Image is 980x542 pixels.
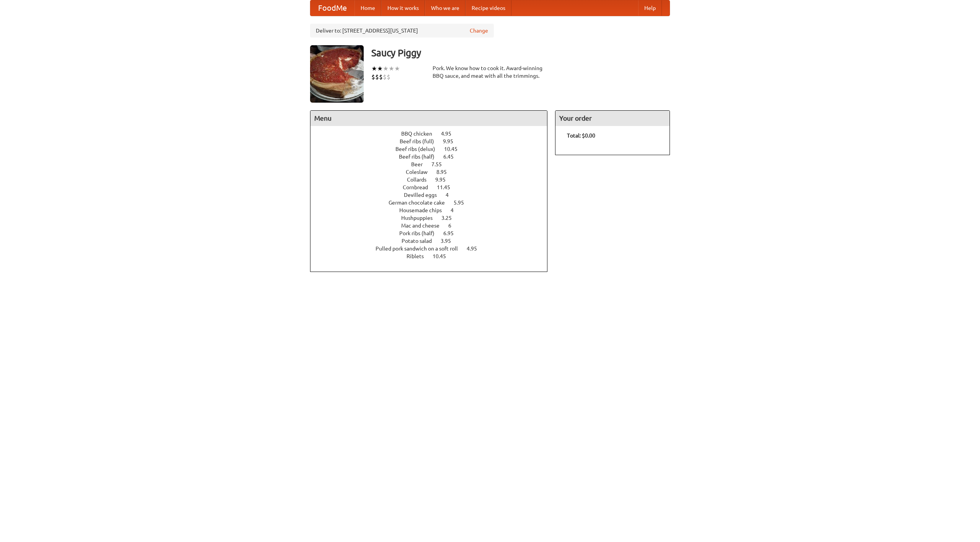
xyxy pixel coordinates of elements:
a: Riblets 10.45 [407,253,460,259]
li: $ [383,73,387,81]
span: Devilled eggs [404,192,444,198]
span: Pork ribs (half) [399,230,442,236]
span: 11.45 [437,184,458,190]
span: 9.95 [443,138,461,144]
span: 6.45 [443,154,461,160]
span: 9.95 [435,177,453,183]
span: 7.55 [431,161,449,167]
a: Who we are [425,0,465,16]
a: Change [470,27,488,34]
li: ★ [383,64,389,73]
div: Pork. We know how to cook it. Award-winning BBQ sauce, and meat with all the trimmings. [433,64,547,80]
span: 4 [446,192,456,198]
span: BBQ chicken [401,131,440,137]
span: Mac and cheese [401,223,447,229]
a: Coleslaw 8.95 [406,169,461,175]
span: 8.95 [436,169,454,175]
span: 10.45 [433,253,454,259]
span: Housemade chips [399,207,449,213]
span: Collards [407,177,434,183]
a: Devilled eggs 4 [404,192,463,198]
li: $ [387,73,390,81]
a: Potato salad 3.95 [402,238,465,244]
span: Coleslaw [406,169,435,175]
span: 3.95 [441,238,459,244]
a: Beef ribs (delux) 10.45 [395,146,472,152]
span: 4.95 [441,131,459,137]
span: 4.95 [467,246,485,252]
a: Mac and cheese 6 [401,223,465,229]
span: Hushpuppies [401,215,440,221]
a: Help [638,0,662,16]
h3: Saucy Piggy [371,45,670,61]
span: 10.45 [444,146,465,152]
span: Cornbread [403,184,436,190]
span: Beef ribs (full) [400,138,442,144]
span: 6 [448,223,459,229]
a: Beer 7.55 [411,161,456,167]
a: Collards 9.95 [407,177,460,183]
a: How it works [381,0,425,16]
span: 4 [451,207,461,213]
a: BBQ chicken 4.95 [401,131,465,137]
a: Recipe videos [465,0,511,16]
span: Riblets [407,253,431,259]
li: ★ [371,64,377,73]
a: Beef ribs (half) 6.45 [399,154,468,160]
li: $ [371,73,375,81]
span: Potato salad [402,238,439,244]
a: Pulled pork sandwich on a soft roll 4.95 [376,246,491,252]
a: German chocolate cake 5.95 [389,200,478,206]
a: Housemade chips 4 [399,207,468,213]
span: Beef ribs (delux) [395,146,443,152]
a: FoodMe [310,0,354,16]
img: angular.jpg [310,45,364,103]
li: $ [375,73,379,81]
span: 6.95 [443,230,461,236]
span: Beer [411,161,430,167]
h4: Your order [555,111,670,126]
h4: Menu [310,111,547,126]
li: ★ [389,64,394,73]
li: ★ [394,64,400,73]
b: Total: $0.00 [567,133,595,139]
a: Beef ribs (full) 9.95 [400,138,467,144]
a: Hushpuppies 3.25 [401,215,466,221]
a: Home [354,0,381,16]
li: $ [379,73,383,81]
div: Deliver to: [STREET_ADDRESS][US_STATE] [310,24,494,38]
span: Beef ribs (half) [399,154,442,160]
a: Pork ribs (half) 6.95 [399,230,468,236]
span: German chocolate cake [389,200,452,206]
span: Pulled pork sandwich on a soft roll [376,246,465,252]
span: 5.95 [454,200,472,206]
span: 3.25 [441,215,459,221]
li: ★ [377,64,383,73]
a: Cornbread 11.45 [403,184,464,190]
